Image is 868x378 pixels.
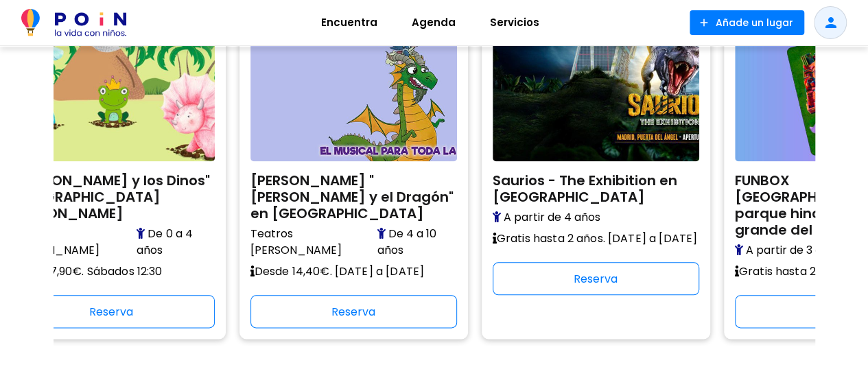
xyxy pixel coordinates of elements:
[21,9,126,36] img: POiN
[406,12,462,34] span: Agenda
[484,12,546,34] span: Servicios
[250,17,457,328] a: con-ninos-en-madrid-teatro-nora-y-el-dragon-teatro-luchana [PERSON_NAME] "[PERSON_NAME] y el Drag...
[690,10,804,35] button: Añade un lugar
[250,17,457,161] img: con-ninos-en-madrid-teatro-nora-y-el-dragon-teatro-luchana
[493,209,600,226] span: A partir de 4 años
[493,226,699,251] p: Gratis hasta 2 años. [DATE] a [DATE]
[250,259,457,284] p: Desde 14,40€. [DATE] a [DATE]
[8,17,215,328] a: con-ninos-en-madrid-espectaculos-una-rana-y-los-dinos "[PERSON_NAME] y los Dinos" [GEOGRAPHIC_DAT...
[8,226,134,259] span: Teatros [PERSON_NAME]
[250,295,457,328] div: Reserva
[250,168,457,222] h2: [PERSON_NAME] "[PERSON_NAME] y el Dragón" en [GEOGRAPHIC_DATA]
[250,226,374,259] span: Teatros [PERSON_NAME]
[8,295,215,328] div: Reserva
[304,6,395,39] a: Encuentra
[735,242,841,259] span: A partir de 3 años
[377,226,457,259] span: De 4 a 10 años
[8,259,215,284] p: Desde 7,90€. Sábados 12:30
[8,17,215,161] img: con-ninos-en-madrid-espectaculos-una-rana-y-los-dinos
[8,168,215,222] h2: "[PERSON_NAME] y los Dinos" [GEOGRAPHIC_DATA][PERSON_NAME]
[315,12,384,34] span: Encuentra
[137,226,214,259] span: De 0 a 4 años
[493,262,699,295] div: Reserva
[493,17,699,161] img: saurios-exhibition
[473,6,556,39] a: Servicios
[493,17,699,295] a: saurios-exhibition Saurios - The Exhibition en [GEOGRAPHIC_DATA] A partir de 4 años Gratis hasta ...
[493,168,699,205] h2: Saurios - The Exhibition en [GEOGRAPHIC_DATA]
[395,6,473,39] a: Agenda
